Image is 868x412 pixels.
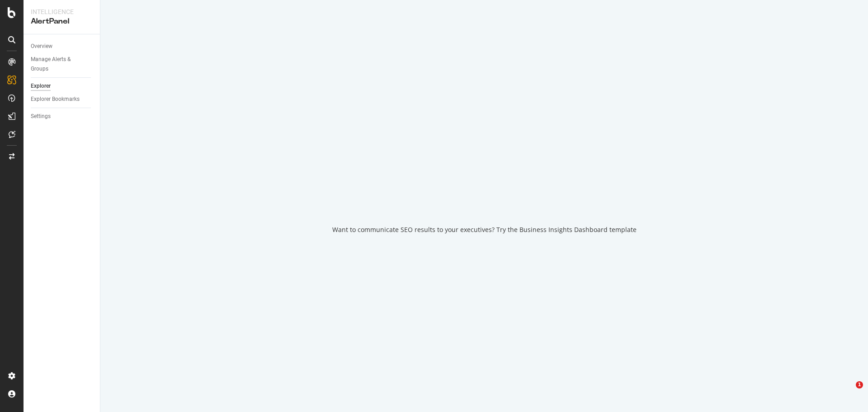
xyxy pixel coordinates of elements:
[856,381,863,388] span: 1
[31,112,94,121] a: Settings
[332,225,637,234] div: Want to communicate SEO results to your executives? Try the Business Insights Dashboard template
[31,42,52,51] div: Overview
[837,381,859,403] iframe: Intercom live chat
[31,81,51,91] div: Explorer
[31,112,51,121] div: Settings
[31,55,85,74] div: Manage Alerts & Groups
[31,16,93,27] div: AlertPanel
[31,7,93,16] div: Intelligence
[452,178,517,211] div: animation
[31,95,80,104] div: Explorer Bookmarks
[31,42,94,51] a: Overview
[31,81,94,91] a: Explorer
[31,95,94,104] a: Explorer Bookmarks
[31,55,94,74] a: Manage Alerts & Groups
